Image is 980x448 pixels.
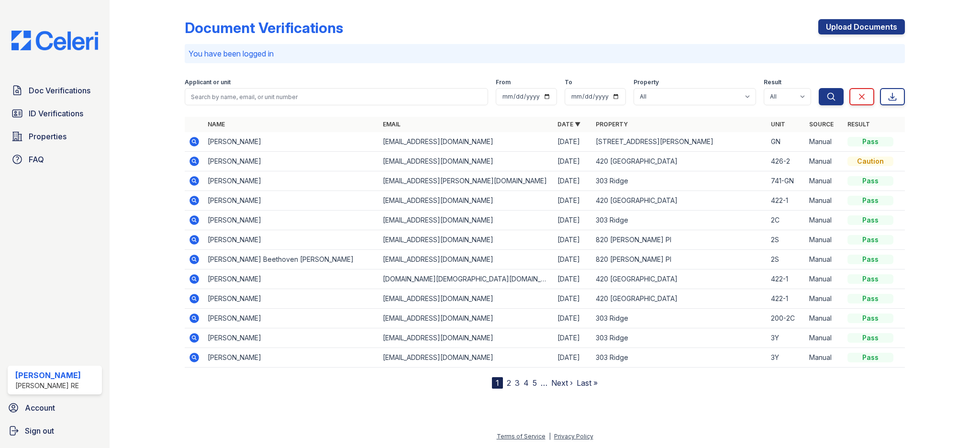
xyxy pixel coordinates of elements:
div: Pass [847,137,893,146]
a: 3 [515,378,520,388]
td: 3Y [767,348,805,368]
a: Privacy Policy [554,433,593,440]
td: [DATE] [554,328,592,348]
td: [PERSON_NAME] [204,328,379,348]
a: Unit [771,121,785,128]
td: 422-1 [767,269,805,289]
a: Email [383,121,401,128]
a: Account [4,398,106,417]
img: CE_Logo_Blue-a8612792a0a2168367f1c8372b55b34899dd931a85d93a1a3d3e32e68fde9ad4.png [4,31,106,50]
td: [STREET_ADDRESS][PERSON_NAME] [592,132,767,152]
td: [EMAIL_ADDRESS][DOMAIN_NAME] [379,348,554,368]
td: [DATE] [554,211,592,230]
td: [EMAIL_ADDRESS][DOMAIN_NAME] [379,211,554,230]
td: [DATE] [554,132,592,152]
span: Properties [29,131,67,142]
td: [DATE] [554,171,592,191]
span: Account [25,402,55,414]
div: Pass [847,353,893,362]
div: Pass [847,235,893,245]
td: 420 [GEOGRAPHIC_DATA] [592,191,767,211]
div: Pass [847,196,893,205]
td: [EMAIL_ADDRESS][PERSON_NAME][DOMAIN_NAME] [379,171,554,191]
td: [PERSON_NAME] [204,191,379,211]
td: [PERSON_NAME] [204,152,379,171]
span: … [541,377,547,389]
td: [DATE] [554,309,592,328]
span: Sign out [25,425,54,437]
td: [PERSON_NAME] [204,289,379,309]
input: Search by name, email, or unit number [185,88,488,105]
a: Sign out [4,421,106,440]
div: Pass [847,255,893,264]
td: 303 Ridge [592,171,767,191]
div: [PERSON_NAME] RE [15,381,81,391]
td: [PERSON_NAME] [204,132,379,152]
a: 5 [533,378,537,388]
td: [EMAIL_ADDRESS][DOMAIN_NAME] [379,132,554,152]
td: 741-GN [767,171,805,191]
label: Result [764,78,781,86]
td: [PERSON_NAME] [204,230,379,250]
td: 420 [GEOGRAPHIC_DATA] [592,269,767,289]
td: [PERSON_NAME] [204,211,379,230]
td: [DATE] [554,289,592,309]
span: Doc Verifications [29,85,90,96]
td: [EMAIL_ADDRESS][DOMAIN_NAME] [379,328,554,348]
td: Manual [805,132,844,152]
td: 2S [767,230,805,250]
td: [EMAIL_ADDRESS][DOMAIN_NAME] [379,289,554,309]
div: Pass [847,333,893,343]
td: [DATE] [554,191,592,211]
td: 820 [PERSON_NAME] Pl [592,250,767,269]
td: [PERSON_NAME] Beethoven [PERSON_NAME] [204,250,379,269]
div: Pass [847,294,893,303]
td: Manual [805,152,844,171]
td: [DATE] [554,230,592,250]
td: Manual [805,191,844,211]
td: [EMAIL_ADDRESS][DOMAIN_NAME] [379,152,554,171]
td: [EMAIL_ADDRESS][DOMAIN_NAME] [379,250,554,269]
td: Manual [805,348,844,368]
a: Doc Verifications [8,81,102,100]
div: Document Verifications [185,19,343,36]
p: You have been logged in [189,48,901,59]
td: [PERSON_NAME] [204,348,379,368]
span: ID Verifications [29,108,83,119]
a: 2 [507,378,511,388]
td: [DATE] [554,269,592,289]
td: Manual [805,171,844,191]
td: Manual [805,250,844,269]
td: [DATE] [554,152,592,171]
div: 1 [492,377,503,389]
td: [EMAIL_ADDRESS][DOMAIN_NAME] [379,230,554,250]
td: Manual [805,269,844,289]
a: Result [847,121,870,128]
a: FAQ [8,150,102,169]
td: Manual [805,230,844,250]
a: 4 [523,378,529,388]
td: 303 Ridge [592,211,767,230]
td: [DATE] [554,250,592,269]
a: Properties [8,127,102,146]
td: [DATE] [554,348,592,368]
td: [EMAIL_ADDRESS][DOMAIN_NAME] [379,191,554,211]
div: Caution [847,157,893,166]
td: 426-2 [767,152,805,171]
td: [PERSON_NAME] [204,171,379,191]
td: [PERSON_NAME] [204,309,379,328]
a: ID Verifications [8,104,102,123]
div: Pass [847,274,893,284]
td: 422-1 [767,289,805,309]
label: Property [634,78,659,86]
td: 422-1 [767,191,805,211]
td: [PERSON_NAME] [204,269,379,289]
td: 303 Ridge [592,348,767,368]
label: To [565,78,572,86]
td: GN [767,132,805,152]
td: [EMAIL_ADDRESS][DOMAIN_NAME] [379,309,554,328]
a: Property [596,121,628,128]
td: 420 [GEOGRAPHIC_DATA] [592,152,767,171]
td: Manual [805,289,844,309]
a: Terms of Service [497,433,546,440]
